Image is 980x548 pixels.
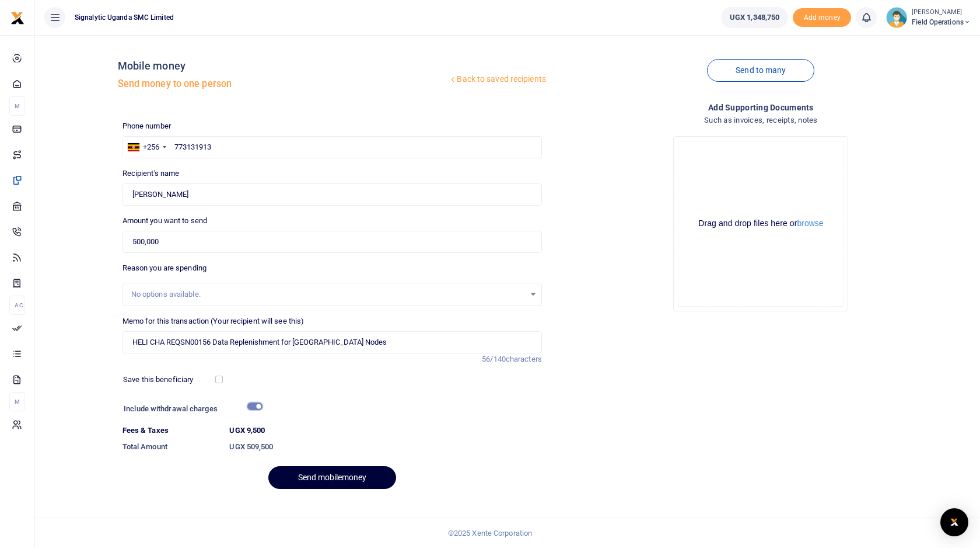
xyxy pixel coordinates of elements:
h4: Such as invoices, receipts, notes [551,114,971,127]
input: Enter extra information [123,331,542,353]
label: Amount you want to send [123,215,207,227]
h6: UGX 509,500 [229,442,541,452]
h4: Mobile money [118,60,449,72]
a: profile-user [PERSON_NAME] Field Operations [886,7,971,28]
div: +256 [143,141,159,153]
label: Reason you are spending [123,262,206,274]
li: M [9,96,25,116]
li: Wallet ballance [716,7,793,28]
input: UGX [123,231,542,253]
label: Phone number [123,120,171,132]
a: Back to saved recipients [448,69,547,90]
h5: Send money to one person [118,78,449,90]
div: Drag and drop files here or [678,218,843,229]
a: Add money [793,12,851,21]
input: Enter phone number [123,136,542,158]
button: browse [797,219,823,227]
span: characters [506,355,542,363]
a: logo-small logo-large logo-large [10,13,24,22]
h4: Add supporting Documents [551,101,971,114]
li: M [9,392,25,411]
h6: Include withdrawal charges [124,404,257,414]
span: Add money [793,8,851,27]
img: profile-user [886,7,907,28]
h6: Total Amount [123,442,220,452]
span: UGX 1,348,750 [730,12,779,23]
a: UGX 1,348,750 [721,7,788,28]
span: Field Operations [912,17,971,27]
label: Save this beneficiary [123,374,193,386]
div: File Uploader [673,136,848,311]
span: Signalytic Uganda SMC Limited [70,12,178,23]
div: Open Intercom Messenger [940,508,968,536]
label: UGX 9,500 [229,425,265,436]
label: Memo for this transaction (Your recipient will see this) [123,315,304,327]
div: Uganda: +256 [123,137,170,158]
input: Loading name... [123,183,542,206]
div: No options available. [131,289,525,300]
li: Ac [9,296,25,315]
a: Send to many [707,59,814,82]
small: [PERSON_NAME] [912,8,971,18]
li: Toup your wallet [793,8,851,27]
dt: Fees & Taxes [118,425,225,436]
img: logo-small [10,11,24,25]
span: 56/140 [482,355,506,363]
button: Send mobilemoney [268,466,396,489]
label: Recipient's name [123,168,180,179]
